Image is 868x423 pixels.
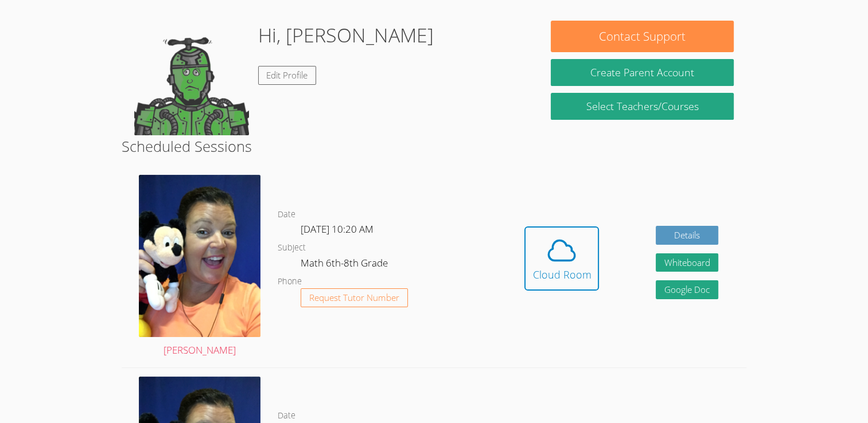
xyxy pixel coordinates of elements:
img: avatar.png [139,175,260,337]
h2: Scheduled Sessions [122,135,746,157]
a: Google Doc [656,280,719,299]
h1: Hi, [PERSON_NAME] [258,21,434,50]
button: Create Parent Account [551,59,734,86]
a: Edit Profile [258,66,317,85]
div: Cloud Room [532,267,591,283]
a: Select Teachers/Courses [551,93,734,120]
dt: Date [278,409,295,423]
a: Details [656,226,719,245]
a: [PERSON_NAME] [139,175,260,359]
span: Request Tutor Number [309,293,399,302]
dt: Date [278,207,295,222]
button: Request Tutor Number [301,288,408,307]
button: Whiteboard [656,253,719,272]
dt: Subject [278,241,306,255]
dd: Math 6th-8th Grade [301,255,390,275]
dt: Phone [278,275,302,289]
button: Contact Support [551,21,734,52]
button: Cloud Room [524,226,599,291]
span: [DATE] 10:20 AM [301,222,373,236]
img: default.png [134,21,249,135]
